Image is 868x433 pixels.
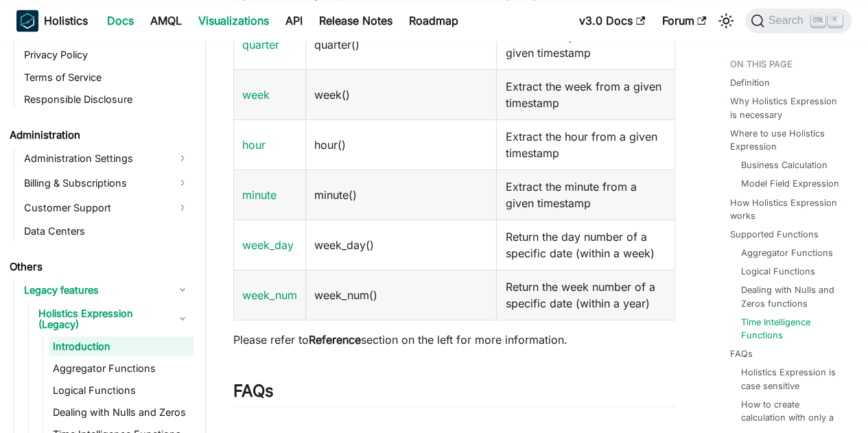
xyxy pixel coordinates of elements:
a: Why Holistics Expression is necessary [730,95,846,121]
a: Forum [653,10,714,32]
a: Business Calculation [741,159,828,172]
td: Return the day number of a specific date (within a week) [497,220,675,270]
a: week_day [242,238,294,252]
a: How Holistics Expression works [730,196,846,222]
span: Search [764,14,812,27]
a: minute [242,188,277,202]
a: Logical Functions [49,380,193,399]
h2: FAQs [233,381,675,407]
a: Docs [99,10,142,32]
a: Time Intelligence Functions [741,316,841,342]
td: Extract the hour from a given timestamp [497,119,675,169]
td: Return the week number of a specific date (within a year) [497,270,675,320]
a: Model Field Expression [741,177,839,190]
a: v3.0 Docs [571,10,653,32]
a: Aggregator Functions [49,358,193,377]
a: Holistics Expression (Legacy) [34,303,193,333]
td: hour() [306,119,497,169]
a: Terms of Service [20,67,193,86]
a: quarter [242,38,279,51]
a: Logical Functions [741,265,815,278]
a: Billing & Subscriptions [20,172,193,194]
a: Release Notes [311,10,401,32]
a: FAQs [730,347,753,360]
a: Visualizations [190,10,277,32]
a: Introduction [49,336,193,355]
a: hour [242,138,266,152]
a: Legacy features [20,279,193,301]
img: Holistics [16,10,38,32]
a: Roadmap [401,10,467,32]
b: Holistics [44,12,88,29]
td: week_num() [306,270,497,320]
a: API [277,10,311,32]
button: Search (Ctrl+K) [745,8,852,33]
td: Extract the week from a given timestamp [497,69,675,119]
td: quarter() [306,19,497,69]
a: Where to use Holistics Expression [730,127,846,153]
kbd: K [828,14,842,26]
a: Definition [730,76,770,89]
td: week() [306,69,497,119]
a: Dealing with Nulls and Zeros functions [741,283,841,309]
a: week [242,88,270,102]
strong: Reference [309,333,361,347]
a: Responsible Disclosure [20,89,193,108]
a: week_num [242,288,297,302]
a: Privacy Policy [20,45,193,65]
a: Supported Functions [730,228,819,241]
a: Holistics Expression is case sensitive [741,366,841,392]
a: AMQL [142,10,190,32]
a: Administration Settings [20,147,193,169]
button: Switch between dark and light mode (currently light mode) [715,10,737,32]
a: Administration [5,125,193,144]
a: Aggregator Functions [741,246,833,259]
a: HolisticsHolistics [16,10,88,32]
a: Data Centers [20,221,193,240]
td: week_day() [306,220,497,270]
td: Extract the quarter from a given timestamp [497,19,675,69]
a: Others [5,257,193,276]
a: Customer Support [20,196,193,218]
a: Dealing with Nulls and Zeros [49,402,193,421]
p: Please refer to section on the left for more information. [233,331,675,348]
td: Extract the minute from a given timestamp [497,169,675,220]
td: minute() [306,169,497,220]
